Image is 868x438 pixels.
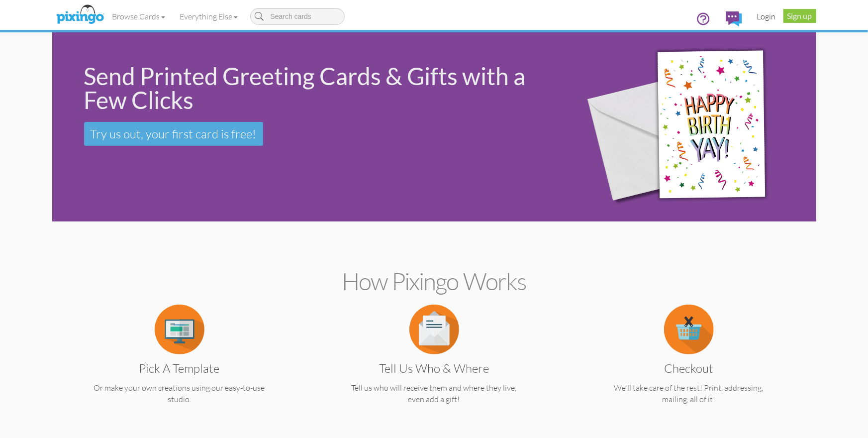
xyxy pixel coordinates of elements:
h3: Tell us Who & Where [334,362,535,375]
p: Or make your own creations using our easy-to-use studio. [72,382,288,405]
a: Try us out, your first card is free! [84,122,263,146]
img: item.alt [409,305,459,354]
p: Tell us who will receive them and where they live, even add a gift! [326,382,542,405]
h3: Pick a Template [79,362,280,375]
h2: How Pixingo works [70,268,799,295]
img: item.alt [155,305,204,354]
img: comments.svg [726,11,742,26]
div: Send Printed Greeting Cards & Gifts with a Few Clicks [84,64,554,112]
img: 942c5090-71ba-4bfc-9a92-ca782dcda692.png [570,18,810,236]
span: Try us out, your first card is free! [91,126,257,141]
a: Pick a Template Or make your own creations using our easy-to-use studio. [72,324,288,405]
img: item.alt [664,305,714,354]
a: Login [750,4,783,29]
a: Tell us Who & Where Tell us who will receive them and where they live, even add a gift! [326,324,542,405]
a: Everything Else [173,4,245,29]
a: Sign up [783,9,816,23]
p: We'll take care of the rest! Print, addressing, mailing, all of it! [581,382,797,405]
input: Search cards [250,8,345,25]
img: pixingo logo [54,2,106,27]
a: Browse Cards [105,4,173,29]
h3: Checkout [588,362,789,375]
iframe: Chat [868,438,868,438]
a: Checkout We'll take care of the rest! Print, addressing, mailing, all of it! [581,324,797,405]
